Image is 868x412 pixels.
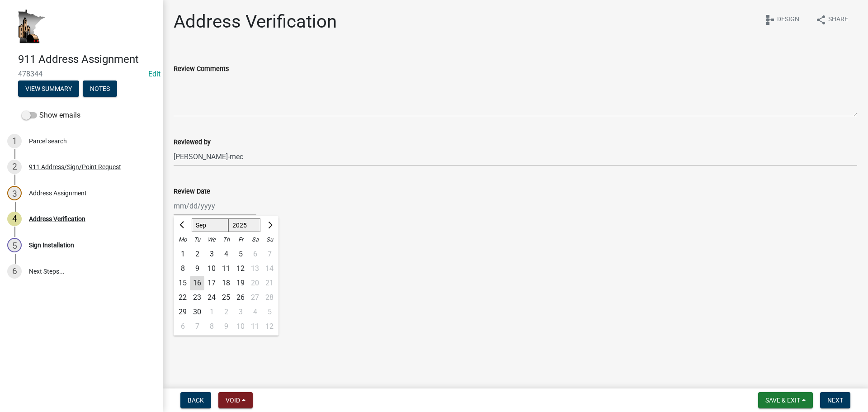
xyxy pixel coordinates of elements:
[204,319,219,334] div: Wednesday, October 8, 2025
[180,392,211,408] button: Back
[190,276,204,290] div: 16
[219,305,233,319] div: Thursday, October 2, 2025
[765,397,800,404] span: Save & Exit
[190,247,204,261] div: 2
[175,276,190,290] div: 15
[29,216,85,222] div: Address Verification
[7,238,22,252] div: 5
[204,276,219,290] div: Wednesday, September 17, 2025
[204,290,219,305] div: Wednesday, September 24, 2025
[174,197,256,215] input: mm/dd/yyyy
[757,11,807,28] button: schemaDesign
[175,290,190,305] div: 22
[83,85,117,93] wm-modal-confirm: Notes
[233,247,248,261] div: 5
[204,276,219,290] div: 17
[828,14,848,25] span: Share
[190,261,204,276] div: 9
[190,247,204,261] div: Tuesday, September 2, 2025
[219,247,233,261] div: 4
[233,290,248,305] div: Friday, September 26, 2025
[219,261,233,276] div: Thursday, September 11, 2025
[233,232,248,247] div: Fr
[18,9,45,43] img: Houston County, Minnesota
[148,70,160,78] wm-modal-confirm: Edit Application Number
[233,305,248,319] div: Friday, October 3, 2025
[188,397,204,404] span: Back
[7,186,22,200] div: 3
[190,319,204,334] div: Tuesday, October 7, 2025
[219,305,233,319] div: 2
[29,164,121,170] div: 911 Address/Sign/Point Request
[175,305,190,319] div: Monday, September 29, 2025
[174,11,337,33] h1: Address Verification
[148,70,160,78] a: Edit
[233,305,248,319] div: 3
[29,138,67,144] div: Parcel search
[219,232,233,247] div: Th
[18,81,79,97] button: View Summary
[190,290,204,305] div: Tuesday, September 23, 2025
[204,305,219,319] div: 1
[204,319,219,334] div: 8
[204,232,219,247] div: We
[174,66,229,72] label: Review Comments
[233,319,248,334] div: Friday, October 10, 2025
[820,392,850,408] button: Next
[204,247,219,261] div: 3
[190,290,204,305] div: 23
[204,261,219,276] div: Wednesday, September 10, 2025
[219,290,233,305] div: Thursday, September 25, 2025
[233,247,248,261] div: Friday, September 5, 2025
[175,247,190,261] div: Monday, September 1, 2025
[233,276,248,290] div: 19
[226,397,240,404] span: Void
[175,305,190,319] div: 29
[228,218,261,232] select: Select year
[219,247,233,261] div: Thursday, September 4, 2025
[175,290,190,305] div: Monday, September 22, 2025
[808,11,855,28] button: shareShare
[175,276,190,290] div: Monday, September 15, 2025
[758,392,813,408] button: Save & Exit
[177,218,188,232] button: Previous month
[190,319,204,334] div: 7
[219,261,233,276] div: 11
[18,53,156,66] h4: 911 Address Assignment
[190,261,204,276] div: Tuesday, September 9, 2025
[777,14,799,25] span: Design
[175,247,190,261] div: 1
[264,218,275,232] button: Next month
[192,218,228,232] select: Select month
[83,81,117,97] button: Notes
[175,261,190,276] div: 8
[29,242,74,248] div: Sign Installation
[204,261,219,276] div: 10
[219,290,233,305] div: 25
[18,70,145,78] span: 478344
[219,319,233,334] div: Thursday, October 9, 2025
[219,276,233,290] div: 18
[204,290,219,305] div: 24
[175,319,190,334] div: Monday, October 6, 2025
[174,139,211,146] label: Reviewed by
[7,160,22,174] div: 2
[29,190,87,196] div: Address Assignment
[248,232,262,247] div: Sa
[233,319,248,334] div: 10
[219,276,233,290] div: Thursday, September 18, 2025
[22,110,80,121] label: Show emails
[233,261,248,276] div: Friday, September 12, 2025
[204,305,219,319] div: Wednesday, October 1, 2025
[262,232,277,247] div: Su
[18,85,79,93] wm-modal-confirm: Summary
[233,276,248,290] div: Friday, September 19, 2025
[7,212,22,226] div: 4
[219,319,233,334] div: 9
[764,14,775,25] i: schema
[190,276,204,290] div: Tuesday, September 16, 2025
[233,290,248,305] div: 26
[190,305,204,319] div: Tuesday, September 30, 2025
[175,319,190,334] div: 6
[175,232,190,247] div: Mo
